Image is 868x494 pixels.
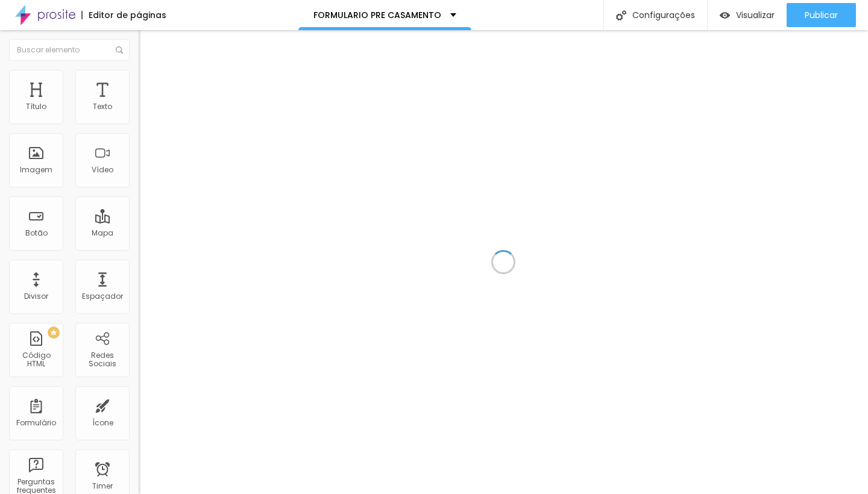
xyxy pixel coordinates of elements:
[92,419,113,427] div: Ícone
[720,10,730,20] img: view-1.svg
[116,46,123,54] img: Icone
[93,102,112,111] div: Texto
[16,419,56,427] div: Formulário
[805,10,838,20] span: Publicar
[92,229,113,237] div: Mapa
[26,102,46,111] div: Título
[313,11,441,19] p: FORMULARIO PRE CASAMENTO
[25,229,48,237] div: Botão
[20,166,52,174] div: Imagem
[24,292,48,301] div: Divisor
[92,166,113,174] div: Vídeo
[9,39,130,61] input: Buscar elemento
[12,351,60,369] div: Código HTML
[787,3,856,27] button: Publicar
[708,3,787,27] button: Visualizar
[82,292,123,301] div: Espaçador
[736,10,775,20] span: Visualizar
[78,351,126,369] div: Redes Sociais
[616,10,626,20] img: Icone
[92,482,113,490] div: Timer
[81,11,166,19] div: Editor de páginas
